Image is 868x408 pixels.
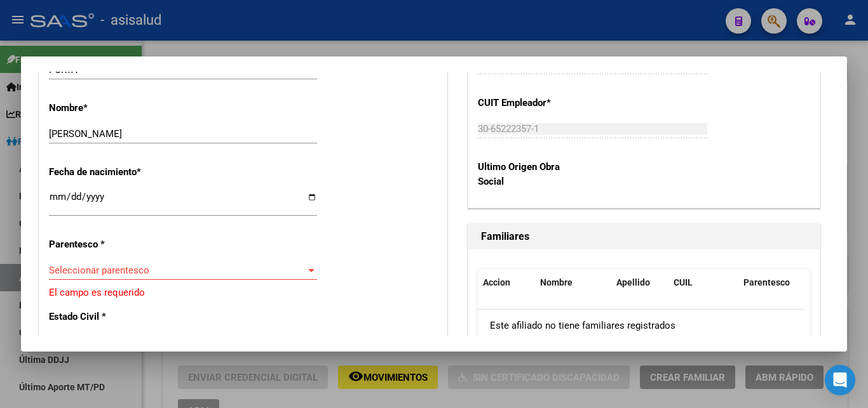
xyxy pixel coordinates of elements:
[616,277,650,287] span: Apellido
[49,165,165,180] p: Fecha de nacimiento
[825,365,855,395] div: Open Intercom Messenger
[49,237,165,252] p: Parentesco *
[478,310,805,341] div: Este afiliado no tiene familiares registrados
[49,286,437,300] p: El campo es requerido
[540,277,573,287] span: Nombre
[478,160,578,188] p: Ultimo Origen Obra Social
[49,310,165,324] p: Estado Civil *
[611,269,668,296] datatable-header-cell: Apellido
[743,277,790,287] span: Parentesco
[535,269,611,296] datatable-header-cell: Nombre
[674,277,693,287] span: CUIL
[483,277,510,287] span: Accion
[49,101,165,115] p: Nombre
[478,96,578,110] p: CUIT Empleador
[478,269,535,296] datatable-header-cell: Accion
[49,265,306,276] span: Seleccionar parentesco
[481,229,807,244] h1: Familiares
[668,269,738,296] datatable-header-cell: CUIL
[738,269,827,296] datatable-header-cell: Parentesco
